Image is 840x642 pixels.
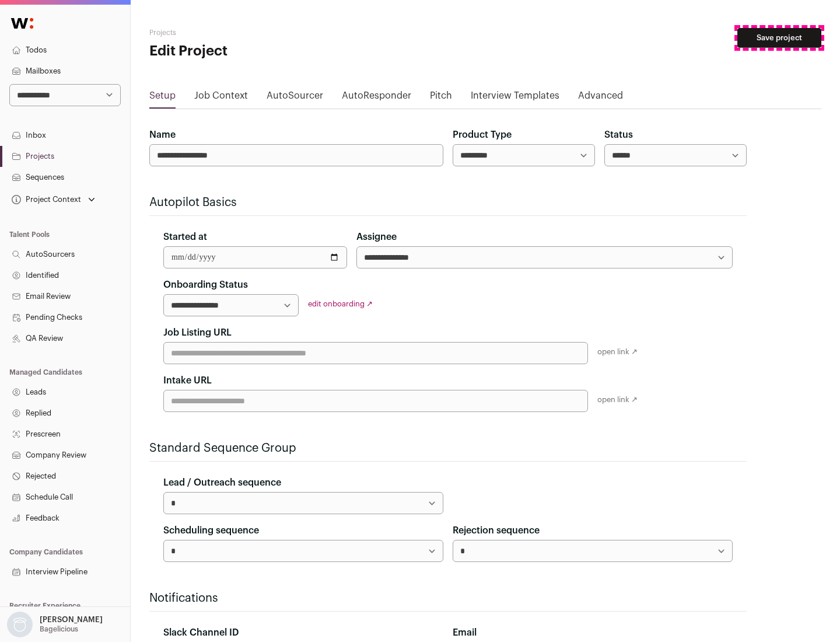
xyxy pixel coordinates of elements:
[149,28,373,37] h2: Projects
[149,590,747,606] h2: Notifications
[163,476,281,490] label: Lead / Outreach sequence
[163,278,248,292] label: Onboarding Status
[163,326,232,340] label: Job Listing URL
[40,624,78,634] p: Bagelicious
[430,89,452,107] a: Pitch
[149,440,747,456] h2: Standard Sequence Group
[7,612,33,637] img: nopic.png
[163,374,212,388] label: Intake URL
[163,230,207,244] label: Started at
[308,300,373,308] a: edit onboarding ↗
[737,28,821,48] button: Save project
[356,230,397,244] label: Assignee
[453,128,512,142] label: Product Type
[163,626,239,640] label: Slack Channel ID
[578,89,623,107] a: Advanced
[267,89,323,107] a: AutoSourcer
[5,12,40,35] img: Wellfound
[604,128,633,142] label: Status
[149,42,373,61] h1: Edit Project
[149,89,176,107] a: Setup
[9,195,81,204] div: Project Context
[40,615,103,624] p: [PERSON_NAME]
[453,524,540,538] label: Rejection sequence
[149,128,176,142] label: Name
[9,191,97,208] button: Open dropdown
[5,612,105,637] button: Open dropdown
[342,89,411,107] a: AutoResponder
[194,89,248,107] a: Job Context
[471,89,559,107] a: Interview Templates
[453,626,733,640] div: Email
[149,194,747,211] h2: Autopilot Basics
[163,524,259,538] label: Scheduling sequence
